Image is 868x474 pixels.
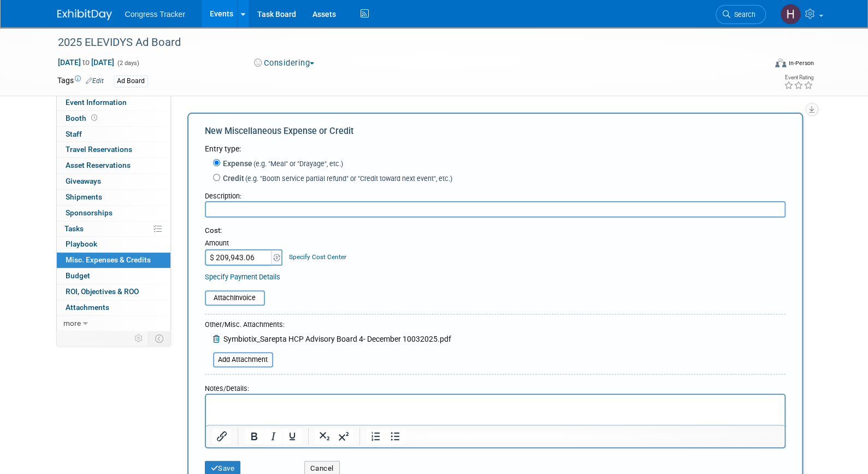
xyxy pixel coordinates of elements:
[57,237,170,252] a: Playbook
[57,174,170,189] a: Giveaways
[783,75,813,80] div: Event Rating
[205,273,280,281] a: Specify Payment Details
[57,206,170,221] a: Sponsorships
[289,253,346,261] a: Specify Cost Center
[57,268,170,284] a: Budget
[129,331,149,346] td: Personalize Event Tab Strip
[81,58,91,67] span: to
[57,111,170,126] a: Booth
[206,395,784,425] iframe: Rich Text Area
[89,114,99,122] span: Booth not reserved yet
[66,303,109,312] span: Attachments
[57,75,104,87] td: Tags
[64,224,84,233] span: Tasks
[57,316,170,331] a: more
[205,379,786,394] div: Notes/Details:
[63,319,81,327] span: more
[116,60,139,67] span: (2 days)
[250,57,318,69] button: Considering
[66,114,99,122] span: Booth
[66,130,82,138] span: Staff
[66,145,132,154] span: Travel Reservations
[66,161,131,169] span: Asset Reservations
[57,253,170,268] a: Misc. Expenses & Credits
[57,300,170,315] a: Attachments
[366,429,385,444] button: Numbered list
[66,208,113,217] span: Sponsorships
[57,158,170,173] a: Asset Reservations
[730,10,755,19] span: Search
[205,226,786,236] div: Cost:
[66,98,127,107] span: Event Information
[788,59,813,67] div: In-Person
[282,429,301,444] button: Underline
[66,239,97,248] span: Playbook
[66,255,151,264] span: Misc. Expenses & Credits
[114,75,148,87] div: Ad Board
[716,5,766,24] a: Search
[385,429,404,444] button: Bullet list
[775,58,786,67] img: Format-Inperson.png
[86,77,104,85] a: Edit
[66,192,102,201] span: Shipments
[780,4,801,25] img: Heather Jones
[244,174,452,183] span: (e.g. "Booth service partial refund" or "Credit toward next event", etc.)
[57,9,112,20] img: ExhibitDay
[125,10,185,19] span: Congress Tracker
[66,177,101,185] span: Giveaways
[205,125,786,143] div: New Miscellaneous Expense or Credit
[57,95,170,110] a: Event Information
[220,173,452,184] label: Credit
[263,429,282,444] button: Italic
[252,160,343,168] span: (e.g. "Meal" or "Drayage", etc.)
[205,320,451,332] div: Other/Misc. Attachments:
[315,429,333,444] button: Subscript
[701,57,814,73] div: Event Format
[57,221,170,237] a: Tasks
[57,284,170,300] a: ROI, Objectives & ROO
[57,190,170,205] a: Shipments
[148,331,170,346] td: Toggle Event Tabs
[57,127,170,142] a: Staff
[57,142,170,157] a: Travel Reservations
[205,186,786,201] div: Description:
[205,238,284,249] div: Amount
[66,287,139,296] span: ROI, Objectives & ROO
[212,429,231,444] button: Insert/edit link
[57,57,115,67] span: [DATE] [DATE]
[54,33,749,52] div: 2025 ELEVIDYS Ad Board
[66,271,90,280] span: Budget
[223,335,451,343] span: Symbiotix_Sarepta HCP Advisory Board 4- December 10032025.pdf
[244,429,263,444] button: Bold
[205,143,786,154] div: Entry type:
[220,158,343,169] label: Expense
[334,429,352,444] button: Superscript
